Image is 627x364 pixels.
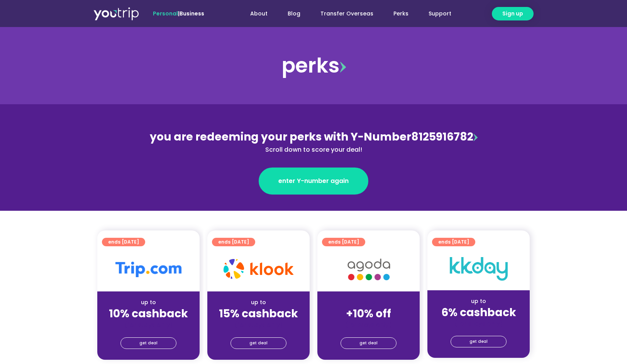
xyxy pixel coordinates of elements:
[469,336,488,347] span: get deal
[278,176,349,186] span: enter Y-number again
[278,7,310,21] a: Blog
[341,337,397,349] a: get deal
[103,298,193,306] div: up to
[214,298,303,306] div: up to
[432,238,475,246] a: ends [DATE]
[310,7,383,21] a: Transfer Overseas
[492,7,534,20] a: Sign up
[361,298,376,306] span: up to
[359,338,378,349] span: get deal
[441,305,516,320] strong: 6% cashback
[153,10,178,17] span: Personal
[502,10,523,18] span: Sign up
[438,238,469,246] span: ends [DATE]
[180,10,204,17] a: Business
[225,7,461,21] nav: Menu
[219,306,298,321] strong: 15% cashback
[230,337,286,349] a: get deal
[328,238,359,246] span: ends [DATE]
[214,321,303,329] div: (for stays only)
[212,238,255,246] a: ends [DATE]
[109,306,188,321] strong: 10% cashback
[146,129,481,154] div: 8125916782
[259,168,368,195] a: enter Y-number again
[153,10,204,17] span: |
[324,321,413,329] div: (for stays only)
[434,320,524,328] div: (for stays only)
[249,338,268,349] span: get deal
[150,129,411,144] span: you are redeeming your perks with Y-Number
[103,321,193,329] div: (for stays only)
[139,338,158,349] span: get deal
[383,7,419,21] a: Perks
[102,238,145,246] a: ends [DATE]
[434,297,524,305] div: up to
[240,7,278,21] a: About
[146,145,481,154] div: Scroll down to score your deal!
[322,238,365,246] a: ends [DATE]
[120,337,176,349] a: get deal
[108,238,139,246] span: ends [DATE]
[419,7,461,21] a: Support
[346,306,391,321] strong: +10% off
[451,336,507,347] a: get deal
[218,238,249,246] span: ends [DATE]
